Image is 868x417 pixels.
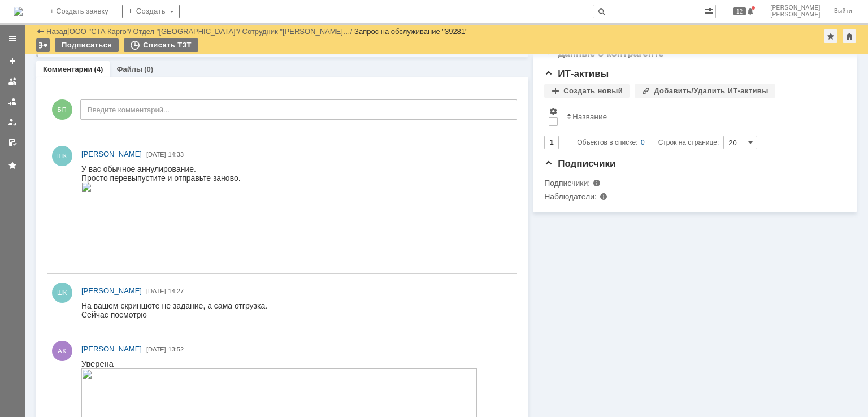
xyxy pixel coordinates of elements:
[117,101,124,110] span: ru
[83,206,115,215] span: stacargo
[577,136,719,149] i: Строк на странице:
[68,206,71,215] span: .
[61,110,77,119] span: com
[14,7,23,16] img: logo
[52,99,72,120] span: БП
[641,136,645,149] div: 0
[242,27,350,36] a: Сотрудник "[PERSON_NAME]…
[81,345,142,353] span: [PERSON_NAME]
[770,5,821,11] span: [PERSON_NAME]
[3,93,21,111] a: Заявки в моей ответственности
[116,65,142,73] a: Файлы
[770,11,821,18] span: [PERSON_NAME]
[3,72,21,90] a: Заявки на командах
[68,101,71,110] span: .
[168,346,184,353] span: 13:52
[14,7,23,16] a: Перейти на домашнюю страницу
[704,5,715,16] span: Расширенный поиск
[70,27,133,36] div: /
[146,346,166,353] span: [DATE]
[168,288,184,294] span: 14:27
[115,101,117,110] span: .
[549,107,558,116] span: Настройки
[59,215,61,224] span: .
[824,29,837,43] div: Добавить в избранное
[75,101,83,110] span: @
[572,112,607,121] div: Название
[122,5,180,18] div: Создать
[15,215,18,224] span: -
[843,29,856,43] div: Сделать домашней страницей
[81,286,142,295] span: [PERSON_NAME]
[146,288,166,294] span: [DATE]
[43,65,93,73] a: Комментарии
[94,65,103,73] div: (4)
[18,215,59,224] span: TotalGroup
[544,158,615,169] span: Подписчики
[133,27,242,36] div: /
[115,206,117,215] span: .
[544,68,609,79] span: ИТ-активы
[15,110,18,119] span: -
[36,38,50,52] div: Работа с массовостью
[70,27,129,36] a: ООО "СТА Карго"
[544,192,658,201] div: Наблюдатели:
[577,138,637,146] span: Объектов в списке:
[67,27,69,35] div: |
[11,279,238,287] span: Email отправителя: [PERSON_NAME][EMAIL_ADDRESS][DOMAIN_NAME]
[3,52,21,70] a: Создать заявку
[83,101,115,110] span: stacargo
[71,101,75,110] span: k
[81,149,142,160] a: [PERSON_NAME]
[144,65,153,73] div: (0)
[3,133,21,151] a: Мои согласования
[354,27,468,36] div: Запрос на обслуживание "39281"
[81,344,142,355] a: [PERSON_NAME]
[242,27,355,36] div: /
[81,150,142,158] span: [PERSON_NAME]
[46,27,67,36] a: Назад
[61,215,77,224] span: com
[81,285,142,297] a: [PERSON_NAME]
[75,206,83,215] span: @
[71,206,75,215] span: k
[168,151,184,158] span: 14:33
[59,110,61,119] span: .
[562,102,836,131] th: Название
[146,151,166,158] span: [DATE]
[544,179,658,188] div: Подписчики:
[733,7,746,15] span: 12
[3,113,21,131] a: Мои заявки
[133,27,238,36] a: Отдел "[GEOGRAPHIC_DATA]"
[18,110,59,119] span: TotalGroup
[117,206,124,215] span: ru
